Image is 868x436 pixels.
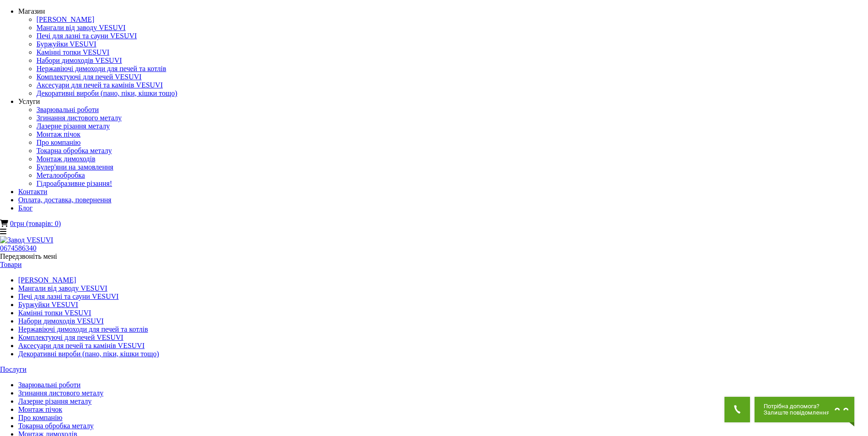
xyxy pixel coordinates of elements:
a: Мангали від заводу VESUVI [36,24,126,31]
a: [PERSON_NAME] [36,15,94,23]
a: Про компанію [18,414,62,421]
a: Про компанію [36,138,81,146]
button: Get Call button [724,397,750,422]
a: Згинання листового металу [36,114,122,122]
a: Блог [18,204,33,212]
a: Лазерне різання металу [36,122,110,130]
a: Гідроабразивне різання! [36,180,112,187]
a: Нержавіючі димоходи для печей та котлів [18,325,148,333]
a: Аксесуари для печей та камінів VESUVI [36,81,163,89]
a: Буржуйки VESUVI [18,301,78,308]
button: Chat button [755,397,854,422]
a: Зварювальні роботи [18,381,81,389]
a: Набори димоходів VESUVI [18,317,104,325]
a: Печі для лазні та сауни VESUVI [36,32,137,40]
a: Декоративні вироби (пано, піки, кішки тощо) [36,89,177,97]
a: Металообробка [36,171,85,179]
a: Камінні топки VESUVI [18,309,91,317]
a: Нержавіючі димоходи для печей та котлів [36,65,166,72]
a: Буржуйки VESUVI [36,40,96,48]
span: Потрібна допомога? [764,403,830,410]
a: Згинання листового металу [18,389,103,397]
a: Лазерне різання металу [18,397,92,405]
a: Камінні топки VESUVI [36,48,109,56]
a: Контакти [18,188,47,195]
a: Набори димоходів VESUVI [36,56,122,64]
a: Комплектуючі для печей VESUVI [36,73,142,81]
a: Токарна обробка металу [36,147,112,154]
div: Услуги [18,97,868,106]
a: Комплектуючі для печей VESUVI [18,333,123,341]
a: Аксесуари для печей та камінів VESUVI [18,342,144,349]
a: Монтаж пічок [18,405,62,413]
a: Декоративні вироби (пано, піки, кішки тощо) [18,350,159,358]
a: Монтаж пічок [36,130,81,138]
a: 0грн (товарів: 0) [10,220,61,227]
a: Оплата, доставка, повернення [18,196,111,204]
a: [PERSON_NAME] [18,276,76,284]
div: Магазин [18,7,868,15]
span: Залиште повідомлення [764,410,830,416]
a: Зварювальні роботи [36,106,99,113]
a: Токарна обробка металу [18,422,93,430]
a: Печі для лазні та сауни VESUVI [18,292,118,300]
a: Булер'яни на замовлення [36,163,113,171]
a: Мангали від заводу VESUVI [18,284,108,292]
a: Монтаж димоходів [36,155,95,163]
